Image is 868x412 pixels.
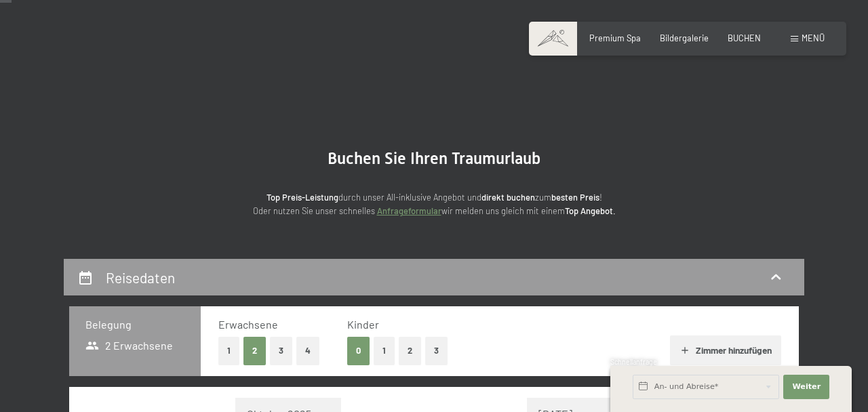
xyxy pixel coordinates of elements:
[660,33,709,43] a: Bildergalerie
[347,318,379,331] span: Kinder
[783,375,829,399] button: Weiter
[374,337,395,365] button: 1
[377,205,441,216] a: Anfrageformular
[481,192,535,203] strong: direkt buchen
[399,337,421,365] button: 2
[296,337,319,365] button: 4
[270,337,292,365] button: 3
[85,338,173,353] span: 2 Erwachsene
[670,335,781,365] button: Zimmer hinzufügen
[85,317,184,332] h3: Belegung
[802,33,825,43] span: Menü
[610,358,657,366] span: Schnellanfrage
[163,190,705,218] p: durch unser All-inklusive Angebot und zum ! Oder nutzen Sie unser schnelles wir melden uns gleich...
[267,192,338,203] strong: Top Preis-Leistung
[243,337,266,365] button: 2
[106,269,175,286] h2: Reisedaten
[792,382,821,392] span: Weiter
[728,33,761,43] a: BUCHEN
[347,337,370,365] button: 0
[218,318,278,331] span: Erwachsene
[425,337,448,365] button: 3
[551,192,599,203] strong: besten Preis
[218,337,239,365] button: 1
[565,205,616,216] strong: Top Angebot.
[589,33,641,43] a: Premium Spa
[328,149,540,168] span: Buchen Sie Ihren Traumurlaub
